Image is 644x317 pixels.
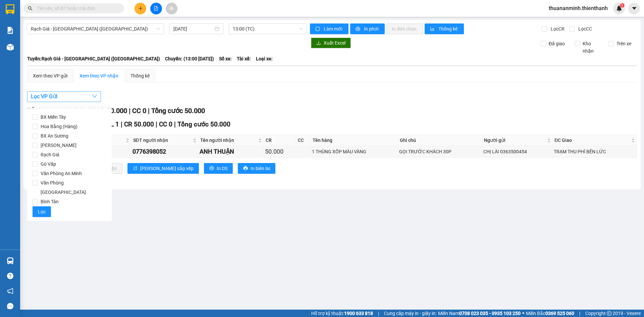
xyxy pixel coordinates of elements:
div: TRẠM THU PHÍ BẾN LỨC [554,148,636,155]
button: Lọc VP Gửi [27,91,101,102]
span: ĐC Giao [554,137,630,144]
span: Miền Nam [438,310,521,317]
button: caret-down [628,3,640,14]
th: Ghi chú [398,135,482,146]
img: solution-icon [7,27,14,34]
span: printer [243,166,248,171]
span: Tên người nhận [200,137,257,144]
span: Xuất Excel [324,39,345,47]
span: 13:00 (TC) [233,24,303,34]
span: | [579,310,580,317]
span: Miền Bắc [526,310,574,317]
div: 0776398052 [132,147,197,156]
span: Hỗ trợ kỹ thuật: [311,310,373,317]
div: Thống kê [130,72,150,80]
div: CHỊ LÀI 0363500454 [483,148,552,155]
td: 0776398052 [131,146,199,158]
span: plus [138,6,143,11]
span: Thống kê [438,25,459,33]
span: | [378,310,379,317]
img: warehouse-icon [7,44,14,51]
strong: 0369 525 060 [545,311,574,316]
input: 14/10/2025 [173,25,213,33]
span: [PERSON_NAME] sắp xếp [140,165,194,172]
span: question-circle [7,273,13,279]
span: | [129,107,130,115]
button: plus [135,3,146,14]
span: BX Miền Tây [38,112,69,122]
td: ANH THUẬN [199,146,264,158]
span: Bình Tân [38,197,61,206]
span: | [156,120,157,128]
span: notification [7,288,13,294]
img: icon-new-feature [616,5,622,11]
button: file-add [150,3,162,14]
span: message [7,303,13,309]
span: Đã giao [546,40,568,47]
span: Lọc CR [548,25,566,33]
strong: 0708 023 035 - 0935 103 250 [459,311,521,316]
th: CR [264,135,296,146]
span: Lọc CC [576,25,593,33]
span: caret-down [631,5,637,11]
span: CC 0 [159,120,172,128]
button: Lọc [33,206,51,217]
button: In đơn chọn [386,23,423,34]
button: bar-chartThống kê [425,23,464,34]
button: printerIn biên lai [238,163,275,174]
span: thuananminh.thienthanh [543,4,613,12]
span: Kho nhận [580,40,603,55]
span: | [148,107,150,115]
span: download [316,41,321,46]
span: ⚪️ [522,312,524,315]
span: search [28,6,33,11]
span: Người gửi [484,137,546,144]
span: In biên lai [251,165,270,172]
span: Chuyến: (13:00 [DATE]) [165,55,214,62]
span: bar-chart [430,27,436,32]
span: 1 [621,3,623,8]
button: downloadXuất Excel [311,38,351,48]
span: sort-ascending [133,166,138,171]
div: ANH THUẬN [200,147,263,156]
span: [PERSON_NAME] [38,141,79,150]
span: CC 0 [132,107,146,115]
span: SĐT người nhận [133,137,192,144]
span: sync [315,27,321,32]
img: logo-vxr [6,4,14,14]
span: In phơi [364,25,379,33]
span: Lọc [38,208,46,215]
span: Văn Phòng An Minh [38,169,85,178]
span: Tổng cước 50.000 [177,120,230,128]
button: sort-ascending[PERSON_NAME] sắp xếp [127,163,199,174]
span: Rạch Giá - Sài Gòn (Hàng Hoá) [31,24,160,34]
th: Tên hàng [311,135,398,146]
button: aim [166,3,177,14]
th: CC [296,135,311,146]
button: printerIn DS [204,163,233,174]
span: copyright [607,311,611,316]
span: | [174,120,176,128]
span: Tổng cước 50.000 [151,107,205,115]
span: Số xe: [219,55,232,62]
span: Văn Phòng [GEOGRAPHIC_DATA] [38,178,106,197]
span: CR 50.000 [124,120,154,128]
span: SL 1 [106,120,119,128]
strong: 1900 633 818 [344,311,373,316]
button: printerIn phơi [350,23,385,34]
span: Lọc VP Gửi [31,92,57,101]
span: Rạch Giá [38,150,62,159]
div: Xem theo VP gửi [33,72,67,80]
div: 1 THÙNG XỐP MÀU VÀNG [312,148,397,155]
div: 50.000 [265,147,294,156]
sup: 1 [620,3,625,8]
span: Hoa Bằng (Hàng) [38,122,80,131]
span: Loại xe: [256,55,273,62]
span: In DS [217,165,227,172]
span: BX An Sương [38,131,71,141]
input: Tìm tên, số ĐT hoặc mã đơn [37,5,116,12]
img: warehouse-icon [7,257,14,264]
span: printer [356,27,361,32]
span: down [92,94,97,99]
span: aim [169,6,174,11]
